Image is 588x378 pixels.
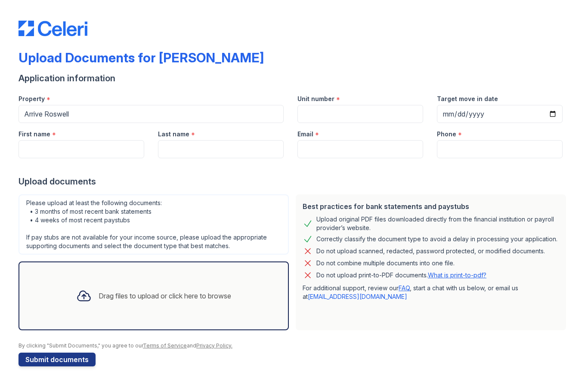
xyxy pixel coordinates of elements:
[19,95,45,103] label: Property
[428,271,486,279] a: What is print-to-pdf?
[437,95,498,103] label: Target move in date
[19,72,569,84] div: Application information
[316,246,545,256] div: Do not upload scanned, redacted, password protected, or modified documents.
[303,284,559,301] p: For additional support, review our , start a chat with us below, or email us at
[303,201,559,212] div: Best practices for bank statements and paystubs
[437,130,456,138] label: Phone
[158,130,189,138] label: Last name
[308,293,407,300] a: [EMAIL_ADDRESS][DOMAIN_NAME]
[316,234,557,244] div: Correctly classify the document type to avoid a delay in processing your application.
[99,291,231,301] div: Drag files to upload or click here to browse
[196,342,232,349] a: Privacy Policy.
[19,175,569,187] div: Upload documents
[316,215,559,232] div: Upload original PDF files downloaded directly from the financial institution or payroll provider’...
[19,342,569,349] div: By clicking "Submit Documents," you agree to our and
[19,21,87,36] img: CE_Logo_Blue-a8612792a0a2168367f1c8372b55b34899dd931a85d93a1a3d3e32e68fde9ad4.png
[297,130,313,138] label: Email
[316,271,486,280] p: Do not upload print-to-PDF documents.
[19,50,264,65] div: Upload Documents for [PERSON_NAME]
[316,258,455,268] div: Do not combine multiple documents into one file.
[19,353,96,366] button: Submit documents
[399,284,410,292] a: FAQ
[19,130,50,138] label: First name
[297,95,334,103] label: Unit number
[19,194,289,255] div: Please upload at least the following documents: • 3 months of most recent bank statements • 4 wee...
[143,342,187,349] a: Terms of Service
